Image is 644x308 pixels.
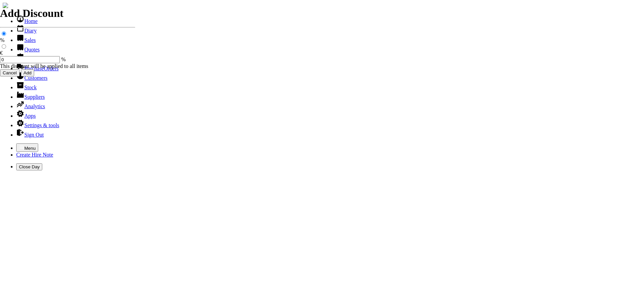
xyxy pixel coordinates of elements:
a: Analytics [16,103,45,109]
a: Create Hire Note [16,152,53,158]
a: Customers [16,75,47,81]
input: % [2,31,6,36]
span: % [61,56,66,62]
input: Add [21,69,34,76]
button: Menu [16,143,38,152]
button: Close Day [16,163,42,170]
a: Suppliers [16,94,45,100]
a: Settings & tools [16,122,59,128]
li: Stock [16,81,641,91]
a: Stock [16,85,37,90]
a: Apps [16,113,36,119]
a: Sign Out [16,132,44,138]
input: € [2,44,6,49]
li: Sales [16,34,641,43]
li: Suppliers [16,91,641,100]
li: Hire Notes [16,53,641,62]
